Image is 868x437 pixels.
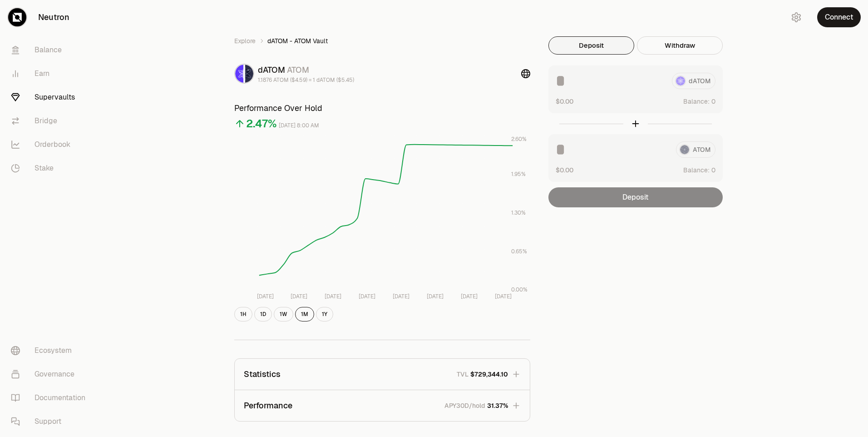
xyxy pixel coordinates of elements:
[457,370,469,379] p: TVL
[4,38,98,62] a: Balance
[4,156,98,180] a: Stake
[235,390,530,421] button: PerformanceAPY30D/hold31.37%
[556,165,573,175] button: $0.00
[258,76,354,84] div: 1.1876 ATOM ($4.59) = 1 dATOM ($5.45)
[817,7,861,27] button: Connect
[234,102,530,115] h3: Performance Over Hold
[234,307,252,321] button: 1H
[316,307,333,321] button: 1Y
[427,293,444,300] tspan: [DATE]
[470,370,508,379] span: $729,344.10
[444,401,485,410] p: APY30D/hold
[4,62,98,85] a: Earn
[4,133,98,156] a: Orderbook
[4,339,98,362] a: Ecosystem
[295,307,314,321] button: 1M
[637,36,723,55] button: Withdraw
[556,96,573,106] button: $0.00
[254,307,272,321] button: 1D
[244,368,281,381] p: Statistics
[4,386,98,410] a: Documentation
[4,410,98,433] a: Support
[511,171,526,178] tspan: 1.95%
[495,293,512,300] tspan: [DATE]
[461,293,478,300] tspan: [DATE]
[487,401,508,410] span: 31.37%
[548,36,634,55] button: Deposit
[279,121,319,131] div: [DATE] 8:00 AM
[511,136,527,143] tspan: 2.60%
[267,36,328,45] span: dATOM - ATOM Vault
[246,116,277,131] div: 2.47%
[291,293,307,300] tspan: [DATE]
[244,399,292,412] p: Performance
[258,64,354,76] div: dATOM
[245,65,253,83] img: ATOM Logo
[393,293,409,300] tspan: [DATE]
[359,293,375,300] tspan: [DATE]
[4,362,98,386] a: Governance
[235,65,243,83] img: dATOM Logo
[683,166,710,175] span: Balance:
[234,36,530,45] nav: breadcrumb
[511,209,526,216] tspan: 1.30%
[257,293,274,300] tspan: [DATE]
[287,65,309,75] span: ATOM
[274,307,293,321] button: 1W
[325,293,341,300] tspan: [DATE]
[235,359,530,390] button: StatisticsTVL$729,344.10
[683,97,710,106] span: Balance:
[4,85,98,109] a: Supervaults
[511,248,527,255] tspan: 0.65%
[511,286,528,293] tspan: 0.00%
[234,36,256,45] a: Explore
[4,109,98,133] a: Bridge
